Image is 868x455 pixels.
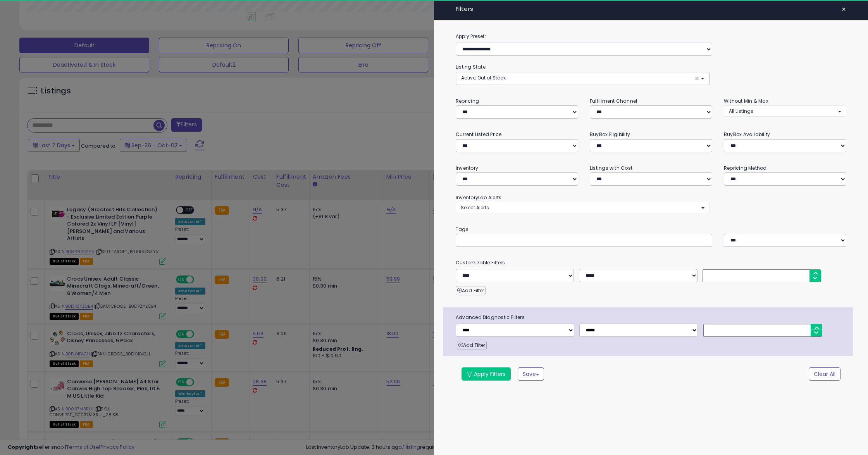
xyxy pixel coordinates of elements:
button: All Listings [724,105,846,117]
small: Listings with Cost [590,165,632,171]
button: Select Alerts [456,202,710,213]
button: × [838,4,849,15]
small: Inventory [456,165,478,171]
span: Advanced Diagnostic Filters [450,313,853,322]
small: Repricing [456,98,479,104]
small: Fulfillment Channel [590,98,637,104]
button: Add Filter [456,286,486,295]
small: Without Min & Max [724,98,768,104]
small: Repricing Method [724,165,767,171]
small: Current Listed Price [456,131,501,138]
span: Active, Out of Stock [461,74,506,81]
small: BuyBox Availability [724,131,770,138]
button: Save [518,367,544,381]
small: Tags [450,225,852,234]
button: Clear All [809,367,840,381]
button: Apply Filters [462,367,511,381]
button: Add Filter [457,341,487,350]
small: Listing State [456,64,486,70]
span: All Listings [729,108,753,114]
button: Active, Out of Stock × [456,72,709,85]
span: × [841,4,846,15]
label: Apply Preset: [450,32,852,41]
span: × [694,74,699,83]
small: BuyBox Eligibility [590,131,630,138]
small: Customizable Filters [450,259,852,267]
small: InventoryLab Alerts [456,194,501,201]
h4: Filters [456,6,846,12]
span: Select Alerts [461,204,489,211]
